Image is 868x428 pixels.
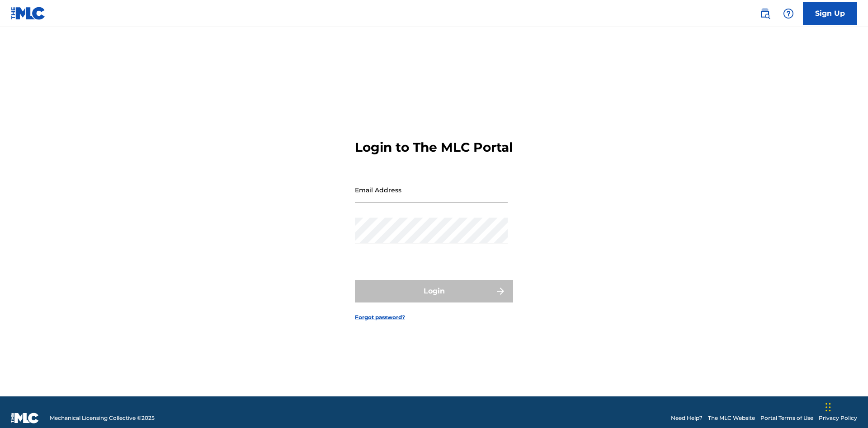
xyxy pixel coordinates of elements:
h3: Login to The MLC Portal [355,140,513,155]
img: logo [11,413,39,423]
div: Drag [826,394,831,421]
a: Privacy Policy [819,414,857,422]
div: Help [779,5,797,23]
img: MLC Logo [11,7,46,20]
a: Sign Up [803,2,857,25]
a: Portal Terms of Use [760,414,813,422]
img: help [783,8,794,19]
iframe: Chat Widget [823,385,868,428]
a: Public Search [756,5,774,23]
a: The MLC Website [708,414,755,422]
img: search [759,8,770,19]
a: Need Help? [671,414,703,422]
span: Mechanical Licensing Collective © 2025 [50,414,155,422]
a: Forgot password? [355,313,405,321]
